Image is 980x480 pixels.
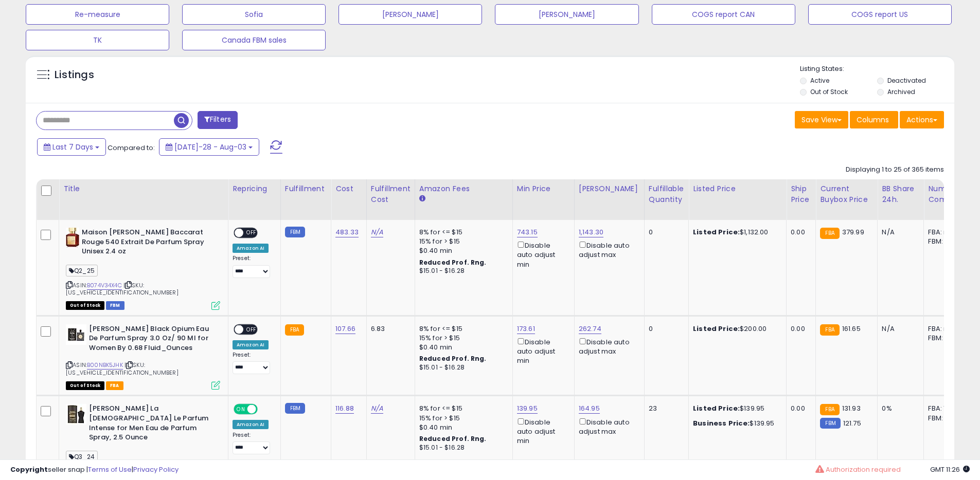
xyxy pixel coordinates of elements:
label: Deactivated [887,76,926,85]
span: FBM [106,301,124,310]
div: $15.01 - $16.28 [419,267,505,275]
div: Preset: [233,255,273,278]
div: Amazon AI [233,244,269,253]
div: 15% for > $15 [419,237,505,246]
button: [PERSON_NAME] [338,4,482,25]
div: N/A [882,324,916,334]
span: | SKU: [US_VEHICLE_IDENTIFICATION_NUMBER] [66,281,179,297]
b: [PERSON_NAME] La [DEMOGRAPHIC_DATA] Le Parfum Intense for Men Eau de Parfum Spray, 2.5 Ounce [89,404,214,445]
span: 161.65 [842,324,861,334]
button: Save View [795,111,848,128]
div: Fulfillable Quantity [649,183,684,205]
div: Listed Price [693,183,782,194]
div: $15.01 - $16.28 [419,363,505,372]
div: 8% for <= $15 [419,404,505,413]
b: Listed Price: [693,324,740,334]
a: B074V34X4C [87,281,122,290]
button: COGS report CAN [652,4,795,25]
div: seller snap | | [10,465,179,475]
a: 483.33 [335,227,359,237]
small: FBM [820,418,840,429]
div: Disable auto adjust max [579,239,636,260]
div: FBM: n/a [928,237,962,246]
div: 15% for > $15 [419,414,505,423]
div: 23 [649,404,681,413]
div: Current Buybox Price [820,183,873,205]
div: FBA: n/a [928,228,962,237]
span: 121.75 [843,418,861,428]
div: Repricing [233,183,276,194]
div: N/A [882,228,916,237]
b: Reduced Prof. Rng. [419,354,487,363]
div: $139.95 [693,419,778,428]
div: FBA: 1 [928,404,962,413]
b: Business Price: [693,418,750,428]
h5: Listings [55,68,94,82]
p: Listing States: [800,64,954,74]
span: FBA [106,381,123,390]
span: All listings that are currently out of stock and unavailable for purchase on Amazon [66,381,104,390]
b: Maison [PERSON_NAME] Baccarat Rouge 540 Extrait De Parfum Spray Unisex 2.4 oz [82,228,207,259]
div: Amazon AI [233,340,269,349]
div: $0.40 min [419,246,505,255]
span: Q2_25 [66,265,98,276]
div: $0.40 min [419,423,505,432]
div: Disable auto adjust max [579,336,636,356]
a: N/A [371,403,383,414]
small: FBA [820,324,839,336]
button: Actions [900,111,944,128]
span: 379.99 [842,227,864,237]
div: Fulfillment [285,183,327,194]
b: Reduced Prof. Rng. [419,258,487,267]
label: Archived [887,87,915,96]
b: [PERSON_NAME] Black Opium Eau De Parfum Spray 3.0 Oz/ 90 Ml for Women By 0.68 Fluid_Ounces [89,324,214,356]
button: Re-measure [26,4,169,25]
b: Reduced Prof. Rng. [419,434,487,443]
div: 0.00 [791,228,808,237]
a: Terms of Use [88,465,132,474]
div: Title [63,183,224,194]
button: Last 7 Days [37,138,106,156]
div: FBM: n/a [928,334,962,343]
div: $0.40 min [419,343,505,352]
button: [PERSON_NAME] [495,4,638,25]
small: FBM [285,227,305,237]
small: FBA [820,228,839,239]
div: 0 [649,228,681,237]
button: Columns [850,111,898,128]
a: N/A [371,227,383,237]
strong: Copyright [10,465,48,474]
label: Active [810,76,829,85]
div: $1,132.00 [693,228,778,237]
div: Preset: [233,352,273,375]
span: All listings that are currently out of stock and unavailable for purchase on Amazon [66,301,104,310]
img: 51enCSX3-gL._SL40_.jpg [66,324,86,345]
div: Fulfillment Cost [371,183,411,205]
a: 173.61 [517,324,535,334]
small: Amazon Fees. [419,194,425,204]
a: 164.95 [579,403,600,414]
div: BB Share 24h. [882,183,919,205]
div: 8% for <= $15 [419,228,505,237]
div: 6.83 [371,324,407,334]
a: Privacy Policy [133,465,179,474]
button: TK [26,30,169,50]
a: 116.88 [335,403,354,414]
div: FBM: 9 [928,414,962,423]
div: Min Price [517,183,570,194]
div: Disable auto adjust min [517,239,566,269]
div: 0% [882,404,916,413]
span: [DATE]-28 - Aug-03 [174,142,246,152]
span: Last 7 Days [52,142,93,152]
small: FBA [285,324,304,336]
button: [DATE]-28 - Aug-03 [159,138,259,156]
a: 1,143.30 [579,227,603,237]
button: COGS report US [808,4,952,25]
a: 262.74 [579,324,601,334]
div: 8% for <= $15 [419,324,505,334]
img: 41D3DPiH0TL._SL40_.jpg [66,228,79,248]
div: Num of Comp. [928,183,966,205]
div: Amazon AI [233,420,269,429]
button: Filters [198,111,238,129]
div: 15% for > $15 [419,334,505,343]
